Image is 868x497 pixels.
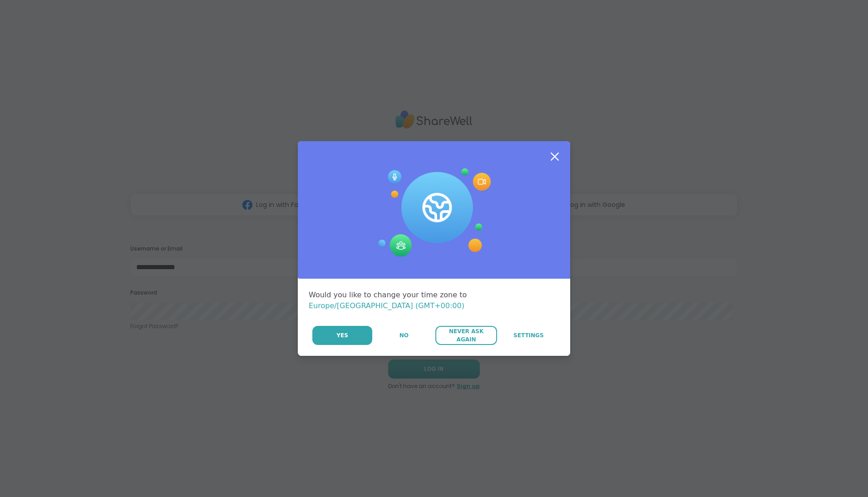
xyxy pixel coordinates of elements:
[498,326,559,345] a: Settings
[399,331,409,340] span: No
[373,326,434,345] button: No
[309,290,559,311] div: Would you like to change your time zone to
[309,301,464,310] span: Europe/[GEOGRAPHIC_DATA] (GMT+00:00)
[312,326,372,345] button: Yes
[513,331,544,340] span: Settings
[377,168,491,257] img: Session Experience
[440,327,492,344] span: Never Ask Again
[435,326,497,345] button: Never Ask Again
[336,331,348,340] span: Yes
